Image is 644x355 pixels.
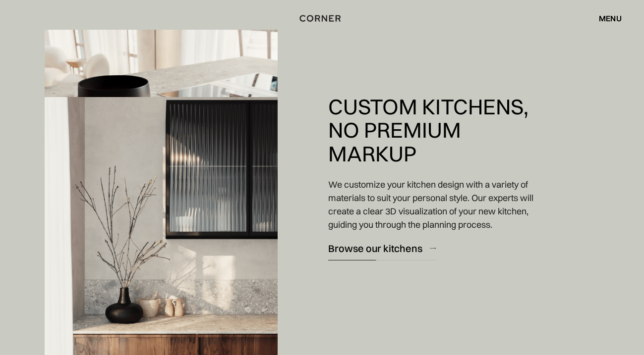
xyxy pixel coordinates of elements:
a: Browse our kitchens [328,236,436,260]
h2: Custom Kitchens, No Premium Markup [328,95,535,165]
div: Browse our kitchens [328,241,422,254]
a: home [295,12,349,25]
div: menu [599,14,622,22]
p: We customize your kitchen design with a variety of materials to suit your personal style. Our exp... [328,177,535,231]
div: menu [589,10,622,27]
